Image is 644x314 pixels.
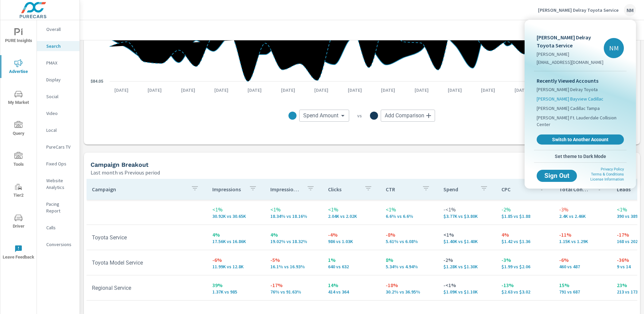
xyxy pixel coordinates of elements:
span: [PERSON_NAME] Ft. Lauderdale Collision Center [537,114,624,128]
span: Sign Out [542,173,572,179]
div: NM [604,38,624,58]
span: [PERSON_NAME] Delray Toyota [537,86,598,93]
p: [EMAIL_ADDRESS][DOMAIN_NAME] [537,59,604,66]
span: Switch to Another Account [540,136,620,143]
a: Privacy Policy [601,167,624,171]
p: [PERSON_NAME] Delray Toyota Service [537,33,604,49]
button: Set theme to Dark Mode [534,150,627,162]
button: Sign Out [537,170,577,182]
a: Switch to Another Account [537,134,624,145]
span: Set theme to Dark Mode [537,153,624,159]
p: Recently Viewed Accounts [537,77,624,85]
p: [PERSON_NAME] [537,51,604,57]
span: [PERSON_NAME] Bayview Cadillac [537,95,603,102]
a: Terms & Conditions [591,172,624,176]
span: [PERSON_NAME] Cadillac Tampa [537,105,600,112]
a: License Information [590,177,624,182]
